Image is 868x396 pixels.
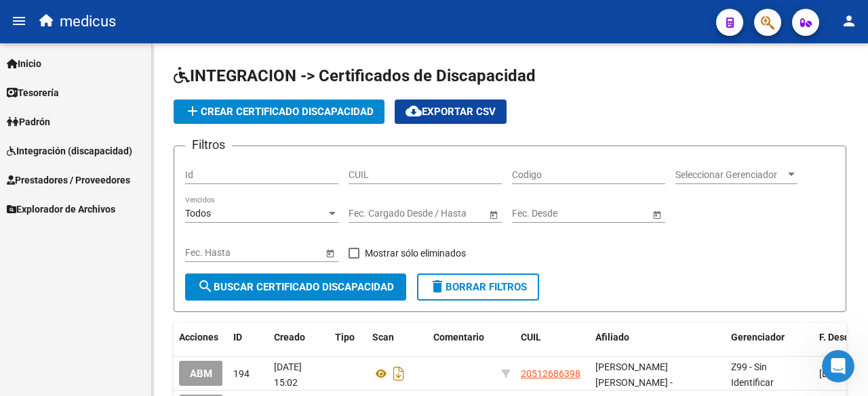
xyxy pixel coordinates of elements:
span: [PERSON_NAME] [PERSON_NAME] - [595,361,673,388]
h3: Filtros [185,135,232,154]
button: Open calendar [486,207,500,221]
mat-icon: cloud_download [406,103,422,119]
span: Tipo [335,332,355,343]
mat-icon: delete [429,278,446,294]
span: Todos [185,208,211,219]
datatable-header-cell: Acciones [174,323,228,352]
span: Gerenciador [731,332,785,343]
span: ABM [190,368,212,380]
span: Integración (discapacidad) [7,144,132,158]
mat-icon: menu [11,13,27,29]
span: Explorador de Archivos [7,202,115,217]
button: Crear Certificado Discapacidad [174,100,384,124]
datatable-header-cell: ID [228,323,269,352]
span: Padrón [7,114,50,129]
input: Fecha inicio [512,208,561,219]
datatable-header-cell: CUIL [515,323,590,352]
mat-icon: person [841,13,857,29]
iframe: Intercom live chat [822,350,854,382]
input: Fecha inicio [185,247,235,259]
button: Open calendar [323,246,337,260]
span: INTEGRACION -> Certificados de Discapacidad [174,66,536,85]
input: Fecha fin [410,208,476,219]
span: Afiliado [595,332,629,343]
span: Tesorería [7,85,59,100]
datatable-header-cell: Creado [269,323,330,352]
span: 194 [233,368,250,379]
datatable-header-cell: Afiliado [590,323,726,352]
span: Seleccionar Gerenciador [675,169,785,181]
input: Fecha fin [246,247,313,259]
input: Fecha fin [573,208,639,219]
span: Inicio [7,56,41,71]
span: Acciones [179,332,218,343]
button: Exportar CSV [395,100,507,124]
button: Buscar Certificado Discapacidad [185,273,406,301]
span: Buscar Certificado Discapacidad [197,281,394,293]
span: Z99 - Sin Identificar [731,361,774,388]
mat-icon: search [197,278,214,294]
span: Scan [372,332,394,343]
span: [DATE] 15:02 [274,361,302,388]
datatable-header-cell: Scan [367,323,428,352]
span: Creado [274,332,305,343]
span: [DATE] [819,368,847,379]
span: Borrar Filtros [429,281,527,293]
datatable-header-cell: Tipo [330,323,367,352]
button: Open calendar [650,207,664,221]
span: ID [233,332,242,343]
span: Crear Certificado Discapacidad [184,106,374,118]
button: ABM [179,361,223,386]
datatable-header-cell: Gerenciador [726,323,814,352]
span: Mostrar sólo eliminados [365,245,466,261]
span: CUIL [521,332,541,343]
input: Fecha inicio [349,208,398,219]
span: F. Desde [819,332,855,343]
span: 20512686398 [521,368,580,379]
span: medicus [60,7,116,37]
button: Borrar Filtros [417,273,539,301]
span: Exportar CSV [406,106,496,118]
mat-icon: add [184,103,201,119]
span: Prestadores / Proveedores [7,173,130,188]
i: Descargar documento [390,363,408,384]
span: Comentario [433,332,484,343]
datatable-header-cell: Comentario [428,323,496,352]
